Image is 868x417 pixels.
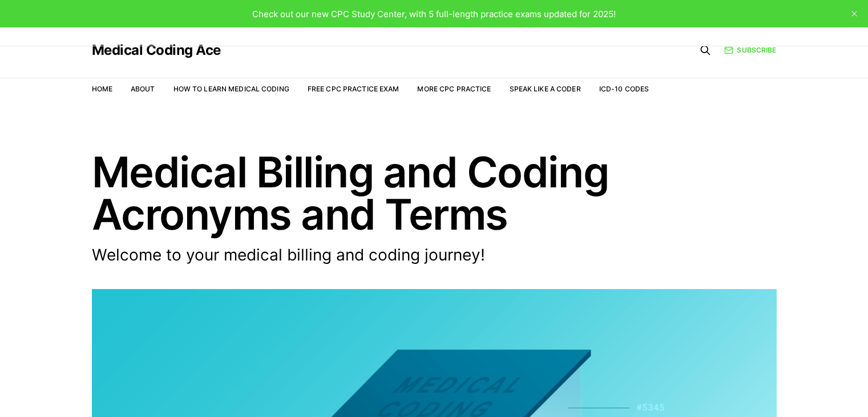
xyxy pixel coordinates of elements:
[724,45,776,55] a: Subscribe
[845,5,863,23] button: close
[92,244,617,266] p: Welcome to your medical billing and coding journey!
[308,85,399,93] a: Free CPC Practice Exam
[92,43,221,57] a: Medical Coding Ace
[599,85,649,93] a: ICD-10 Codes
[131,85,155,93] a: About
[173,85,289,93] a: How to Learn Medical Coding
[417,85,491,93] a: More CPC Practice
[510,85,581,93] a: Speak Like a Coder
[252,9,616,19] span: Check out our new CPC Study Center, with 5 full-length practice exams updated for 2025!
[92,85,112,93] a: Home
[92,151,777,235] h1: Medical Billing and Coding Acronyms and Terms
[682,361,868,417] iframe: portal-trigger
